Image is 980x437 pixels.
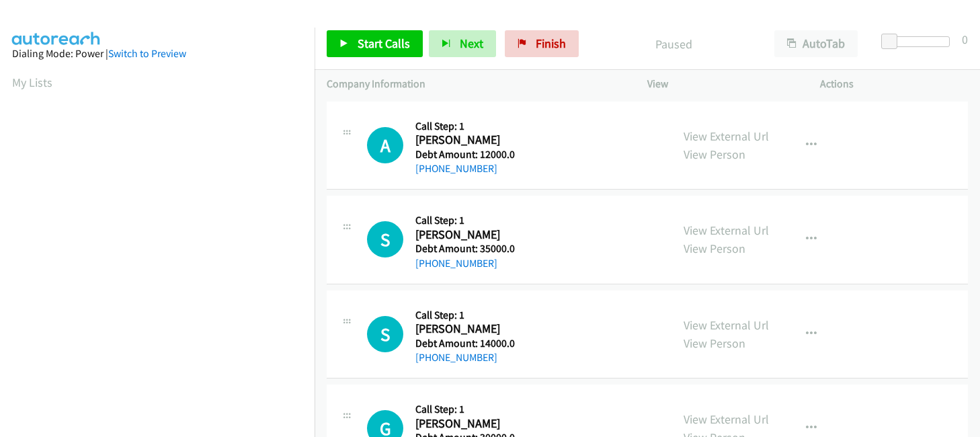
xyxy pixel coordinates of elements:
[888,36,950,47] div: Delay between calls (in seconds)
[367,221,403,257] h1: S
[415,403,533,416] h5: Call Step: 1
[415,321,533,337] h2: [PERSON_NAME]
[505,30,579,57] a: Finish
[358,36,410,51] span: Start Calls
[429,30,496,57] button: Next
[327,30,423,57] a: Start Calls
[415,214,533,227] h5: Call Step: 1
[415,242,533,255] h5: Debt Amount: 35000.0
[684,241,745,256] a: View Person
[327,76,623,92] p: Company Information
[415,337,533,350] h5: Debt Amount: 14000.0
[820,76,969,92] p: Actions
[415,309,533,322] h5: Call Step: 1
[536,36,566,51] span: Finish
[415,351,497,364] a: [PHONE_NUMBER]
[367,221,403,257] div: The call is yet to be attempted
[12,75,52,90] a: My Lists
[108,47,186,60] a: Switch to Preview
[684,411,769,427] a: View External Url
[415,227,533,243] h2: [PERSON_NAME]
[367,316,403,352] div: The call is yet to be attempted
[684,147,745,162] a: View Person
[415,148,533,161] h5: Debt Amount: 12000.0
[684,223,769,238] a: View External Url
[774,30,858,57] button: AutoTab
[684,317,769,333] a: View External Url
[415,132,533,148] h2: [PERSON_NAME]
[367,127,403,163] h1: A
[415,416,533,432] h2: [PERSON_NAME]
[597,35,750,53] p: Paused
[367,127,403,163] div: The call is yet to be attempted
[415,162,497,175] a: [PHONE_NUMBER]
[12,46,302,62] div: Dialing Mode: Power |
[367,316,403,352] h1: S
[415,257,497,270] a: [PHONE_NUMBER]
[460,36,483,51] span: Next
[684,128,769,144] a: View External Url
[647,76,796,92] p: View
[962,30,968,48] div: 0
[415,120,533,133] h5: Call Step: 1
[684,335,745,351] a: View Person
